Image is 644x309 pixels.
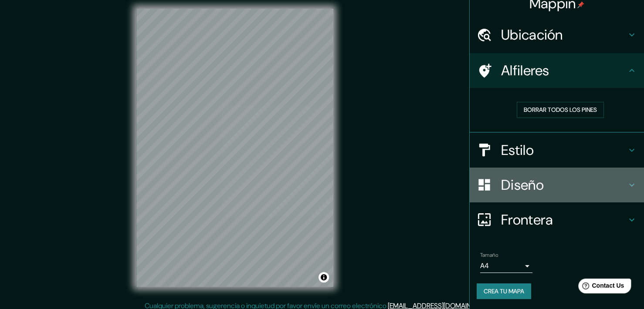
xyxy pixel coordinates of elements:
h4: Estilo [501,141,627,159]
div: Alfileres [470,53,644,88]
canvas: Map [136,9,333,287]
button: Toggle attribution [319,272,329,282]
iframe: Help widget launcher [566,275,634,299]
h4: Ubicación [501,26,627,44]
div: A4 [480,259,532,273]
button: Crea tu mapa [477,283,531,299]
img: pin-icon.png [577,1,584,8]
div: Estilo [470,133,644,168]
div: Ubicación [470,17,644,52]
button: Borrar todos los pines [517,102,604,118]
label: Tamaño [480,251,498,259]
h4: Frontera [501,211,627,228]
div: Frontera [470,202,644,237]
div: Diseño [470,168,644,202]
h4: Alfileres [501,62,627,79]
h4: Diseño [501,176,627,194]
